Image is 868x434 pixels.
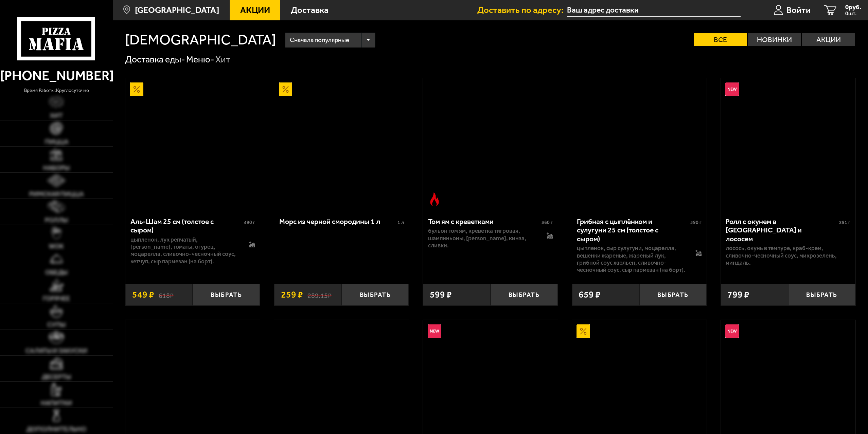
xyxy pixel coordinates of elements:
[29,191,84,197] span: Римская пицца
[42,374,71,380] span: Десерты
[50,112,63,119] span: Хит
[279,217,396,226] div: Морс из черной смородины 1 л
[159,290,174,299] s: 618 ₽
[727,290,749,299] span: 799 ₽
[694,33,747,46] label: Все
[572,78,707,210] a: Грибная с цыплёнком и сулугуни 25 см (толстое с сыром)
[839,220,850,225] span: 291 г
[130,82,143,96] img: Акционный
[186,54,214,65] a: Меню-
[845,4,861,11] span: 0 руб.
[307,290,332,299] s: 289.15 ₽
[725,324,739,338] img: Новинка
[845,11,861,16] span: 0 шт.
[43,295,70,302] span: Горячее
[428,217,540,226] div: Том ям с креветками
[726,245,850,266] p: лосось, окунь в темпуре, краб-крем, сливочно-чесночный соус, микрозелень, миндаль.
[567,4,741,17] input: Ваш адрес доставки
[577,245,686,273] p: цыпленок, сыр сулугуни, моцарелла, вешенки жареные, жареный лук, грибной соус Жюльен, сливочно-че...
[726,217,837,243] div: Ролл с окунем в [GEOGRAPHIC_DATA] и лососем
[341,284,409,306] button: Выбрать
[428,192,441,206] img: Острое блюдо
[215,54,230,65] div: Хит
[788,284,855,306] button: Выбрать
[130,217,242,234] div: Аль-Шам 25 см (толстое с сыром)
[135,6,219,15] span: [GEOGRAPHIC_DATA]
[132,290,154,299] span: 549 ₽
[542,220,553,225] span: 360 г
[428,324,441,338] img: Новинка
[244,220,255,225] span: 490 г
[279,82,293,96] img: Акционный
[125,78,260,210] a: АкционныйАль-Шам 25 см (толстое с сыром)
[41,400,72,406] span: Напитки
[47,321,66,328] span: Супы
[725,82,739,96] img: Новинка
[430,290,452,299] span: 599 ₽
[748,33,801,46] label: Новинки
[125,33,276,47] h1: [DEMOGRAPHIC_DATA]
[125,54,185,65] a: Доставка еды-
[49,243,64,249] span: WOK
[428,227,537,249] p: бульон том ям, креветка тигровая, шампиньоны, [PERSON_NAME], кинза, сливки.
[786,6,811,15] span: Войти
[25,347,87,354] span: Салаты и закуски
[397,220,404,225] span: 1 л
[45,138,68,145] span: Пицца
[240,6,270,15] span: Акции
[290,32,349,49] span: Сначала популярные
[43,165,70,171] span: Наборы
[193,284,260,306] button: Выбрать
[579,290,601,299] span: 659 ₽
[802,33,855,46] label: Акции
[639,284,707,306] button: Выбрать
[690,220,702,225] span: 590 г
[477,6,567,15] span: Доставить по адресу:
[45,269,68,276] span: Обеды
[577,324,590,338] img: Акционный
[130,236,240,265] p: цыпленок, лук репчатый, [PERSON_NAME], томаты, огурец, моцарелла, сливочно-чесночный соус, кетчуп...
[491,284,558,306] button: Выбрать
[577,217,689,243] div: Грибная с цыплёнком и сулугуни 25 см (толстое с сыром)
[45,217,68,223] span: Роллы
[26,426,86,432] span: Дополнительно
[721,78,855,210] a: НовинкаРолл с окунем в темпуре и лососем
[274,78,409,210] a: АкционныйМорс из черной смородины 1 л
[281,290,303,299] span: 259 ₽
[291,6,329,15] span: Доставка
[423,78,557,210] a: Острое блюдоТом ям с креветками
